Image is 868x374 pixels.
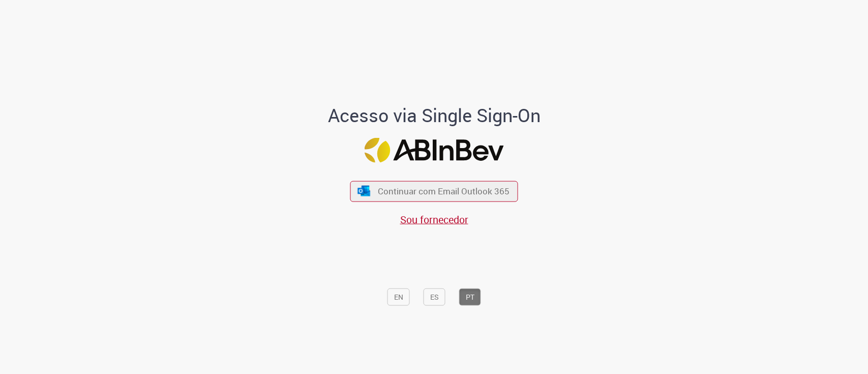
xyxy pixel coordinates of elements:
[365,138,504,163] img: Logo ABInBev
[459,289,481,306] button: PT
[387,289,410,306] button: EN
[378,185,510,197] span: Continuar com Email Outlook 365
[293,105,575,126] h1: Acesso via Single Sign-On
[356,186,371,196] img: ícone Azure/Microsoft 360
[350,181,518,202] button: ícone Azure/Microsoft 360 Continuar com Email Outlook 365
[424,289,445,306] button: ES
[400,213,468,226] a: Sou fornecedor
